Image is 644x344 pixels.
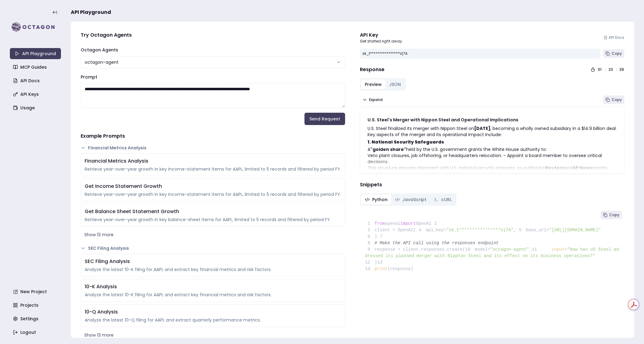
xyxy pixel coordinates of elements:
[377,233,387,240] span: 7
[360,181,624,188] h4: Snippets
[365,247,465,252] span: response = client.responses.create(
[465,246,475,253] span: 10
[402,196,426,203] span: JavaScript
[368,139,444,145] strong: 1. National Security Safeguards
[365,234,377,239] span: )
[431,221,441,227] span: 2
[529,247,532,252] span: ,
[81,47,118,53] label: Octagon Agents
[10,21,61,33] img: logo-rect-yK7x_WSZ.svg
[85,266,341,273] div: Analyze the latest 10-K filing for AAPL and extract key financial metrics and risk factors.
[85,183,341,190] div: Get Income Statement Growth
[368,146,617,165] li: A held by the U.S. government grants the White House authority to:
[10,62,62,73] a: MCP Guides
[377,259,387,266] span: 13
[81,74,97,80] label: Prompt
[10,300,62,311] a: Projects
[360,95,385,104] button: Expand
[619,67,624,72] div: 39
[545,165,564,171] strong: Reuters
[85,283,341,290] div: 10-K Analysis
[603,95,624,104] button: Copy
[369,97,383,102] span: Expand
[85,157,341,165] div: Financial Metrics Analysis
[375,241,499,245] span: # Make the API call using the responses endpoint
[565,247,567,252] span: =
[85,166,341,172] div: Retrieve year-over-year growth in key income-statement items for AAPL, limited to 5 records and f...
[365,260,377,265] span: )
[552,247,565,252] span: input
[516,227,526,233] span: 5
[612,51,622,56] span: Copy
[425,228,446,233] span: api_key=
[609,67,614,72] div: 23
[385,79,405,89] button: JSON
[360,66,384,73] h4: Response
[475,247,490,252] span: model=
[573,165,592,171] strong: AP News
[81,31,345,39] h4: Try Octagon Agents
[370,146,406,152] strong: "golden share"
[71,9,111,16] span: API Playground
[601,211,622,219] button: Copy
[388,266,413,271] span: (response)
[365,233,375,240] span: 6
[10,75,62,86] a: API Docs
[81,229,345,240] button: Show 13 more
[85,191,341,197] div: Retrieve year-over-year growth in key income-statement items for AAPL, limited to 5 records and f...
[603,49,624,58] button: Copy
[360,31,402,39] div: API Key
[365,227,375,233] span: 3
[81,132,345,140] h4: Example Prompts
[604,35,624,40] a: API Docs
[85,308,341,316] div: 10-Q Analysis
[441,196,452,203] span: cURL
[365,240,375,246] span: 8
[85,208,341,215] div: Get Balance Sheet Statement Growth
[365,246,375,253] span: 9
[385,221,400,226] span: openai
[361,79,385,89] button: Preview
[10,313,62,324] a: Settings
[10,89,62,100] a: API Keys
[81,330,345,341] button: Show 13 more
[368,125,617,138] p: U.S. Steel finalized its merger with Nippon Steel on , becoming a wholly owned subsidiary in a $1...
[85,217,341,223] div: Retrieve year-over-year growth in key balance-sheet items for AAPL, limited to 5 records and filt...
[616,67,617,72] div: :
[360,39,402,44] p: Get started right away
[85,317,341,323] div: Analyze the latest 10-Q filing for AAPL and extract quarterly performance metrics.
[605,67,606,72] div: :
[304,113,345,125] button: Send Request
[400,221,416,226] span: import
[85,292,341,298] div: Analyze the latest 10-K filing for AAPL and extract key financial metrics and risk factors.
[81,145,345,151] button: Financial Metrics Analysis
[549,228,601,233] span: "[URL][DOMAIN_NAME]"
[10,327,62,338] a: Logout
[532,246,541,253] span: 11
[10,286,62,297] a: New Project
[81,245,345,251] button: SEC Filing Analysis
[365,228,416,233] span: client = OpenAI(
[368,152,617,165] li: Veto plant closures, job offshoring, or headquarters relocation. - Appoint a board member to over...
[375,266,388,271] span: print
[612,97,622,102] span: Copy
[416,221,431,226] span: OpenAI
[365,266,375,272] span: 14
[513,228,516,233] span: ,
[598,67,603,72] div: 01
[368,165,617,171] li: This structure ensures alignment with U.S. national security interests, as outlined in and reports.
[368,117,617,123] h3: U.S. Steel's Merger with Nippon Steel and Operational Implications
[526,228,549,233] span: base_url=
[372,196,388,203] span: Python
[609,212,619,217] span: Copy
[490,247,529,252] span: "octagon-agent"
[416,227,426,233] span: 4
[10,102,62,113] a: Usage
[10,48,61,59] a: API Playground
[365,259,375,266] span: 12
[474,125,490,132] strong: [DATE]
[375,221,385,226] span: from
[85,258,341,265] div: SEC Filing Analysis
[365,221,375,227] span: 1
